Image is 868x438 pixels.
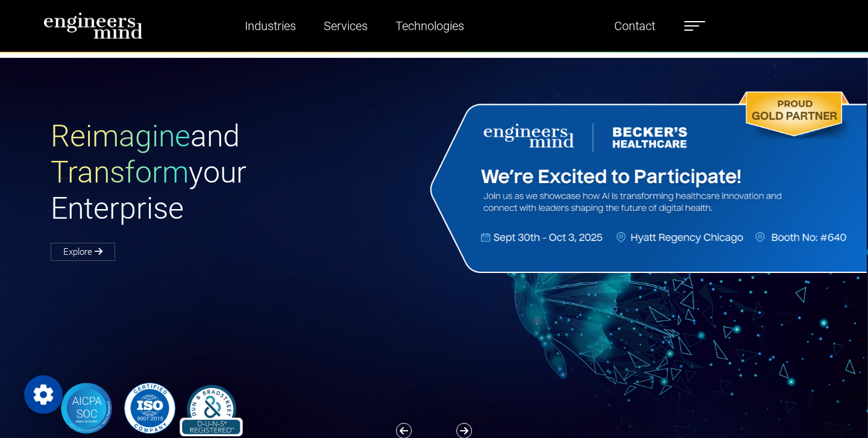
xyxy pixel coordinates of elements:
[609,12,660,40] a: Contact
[240,12,301,40] a: Industries
[51,119,190,154] span: Reimagine
[43,12,143,39] img: logo
[51,243,115,261] a: Explore
[51,380,248,436] img: banner-logo
[51,118,434,227] h1: and your Enterprise
[391,12,469,40] a: Technologies
[51,155,189,190] span: Transform
[319,12,373,40] a: Services
[426,88,867,277] img: Website Banner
